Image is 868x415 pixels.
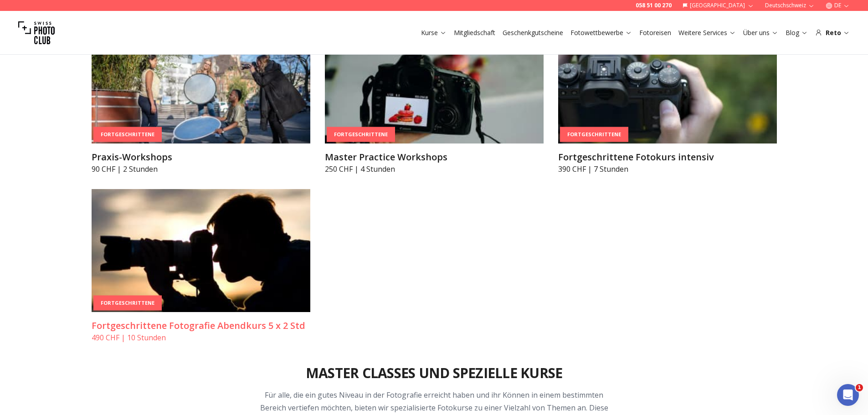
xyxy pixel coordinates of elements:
a: Kurse [421,28,447,37]
a: Fotowettbewerbe [570,28,632,37]
span: 1 [856,384,863,391]
p: 90 CHF | 2 Stunden [92,164,310,174]
button: Fotoreisen [636,26,675,39]
a: Geschenkgutscheine [503,28,563,37]
button: Kurse [417,26,450,39]
a: Fortgeschrittene Fotokurs intensivFortgeschritteneFortgeschrittene Fotokurs intensiv390 CHF | 7 S... [558,20,777,174]
iframe: Intercom live chat [837,384,859,406]
button: Blog [782,26,812,39]
h3: Praxis-Workshops [92,151,310,164]
a: Über uns [743,28,778,37]
a: Master Practice WorkshopsFortgeschritteneMaster Practice Workshops250 CHF | 4 Stunden [325,20,544,174]
div: Fortgeschrittene [93,127,162,142]
a: Weitere Services [678,28,736,37]
p: 250 CHF | 4 Stunden [325,164,544,174]
div: Fortgeschrittene [93,296,162,311]
img: Fortgeschrittene Fotografie Abendkurs 5 x 2 Std [92,189,310,312]
img: Master Practice Workshops [325,20,544,143]
p: 490 CHF | 10 Stunden [92,332,310,343]
h3: Fortgeschrittene Fotografie Abendkurs 5 x 2 Std [92,319,310,332]
a: 058 51 00 270 [636,2,672,9]
a: Praxis-WorkshopsFortgeschrittenePraxis-Workshops90 CHF | 2 Stunden [92,20,310,174]
button: Geschenkgutscheine [499,26,567,39]
button: Über uns [740,26,782,39]
button: Weitere Services [675,26,740,39]
a: Fortgeschrittene Fotografie Abendkurs 5 x 2 StdFortgeschritteneFortgeschrittene Fotografie Abendk... [92,189,310,343]
div: Reto [815,28,850,37]
a: Mitgliedschaft [454,28,495,37]
a: Fotoreisen [639,28,671,37]
img: Praxis-Workshops [92,20,310,143]
h2: Master Classes und spezielle Kurse [306,365,563,381]
div: Fortgeschrittene [560,127,628,142]
p: 390 CHF | 7 Stunden [558,164,777,174]
img: Swiss photo club [18,15,55,51]
img: Fortgeschrittene Fotokurs intensiv [558,20,777,143]
h3: Master Practice Workshops [325,151,544,164]
button: Mitgliedschaft [450,26,499,39]
a: Blog [786,28,808,37]
button: Fotowettbewerbe [567,26,636,39]
h3: Fortgeschrittene Fotokurs intensiv [558,151,777,164]
div: Fortgeschrittene [327,127,395,142]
